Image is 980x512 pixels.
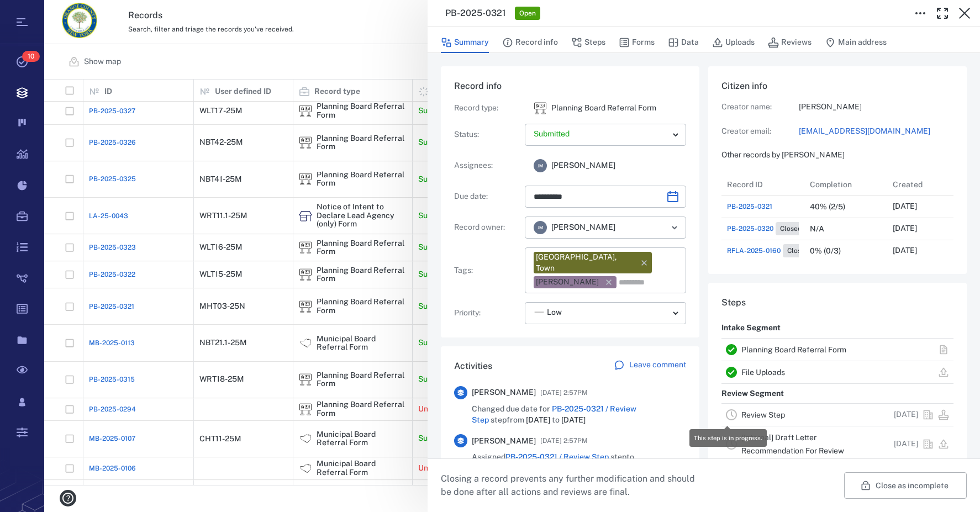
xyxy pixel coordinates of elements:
div: [GEOGRAPHIC_DATA], Town [536,252,634,273]
button: Choose date, selected date is Sep 24, 2025 [662,186,684,208]
p: [DATE] [894,439,918,450]
p: Closing a record prevents any further modification and should be done after all actions and revie... [441,472,704,499]
div: Created [893,169,923,200]
p: Due date : [454,191,520,202]
p: Leave comment [629,360,686,371]
div: J M [534,221,547,234]
a: [Internal] Draft Letter Recommendation For Review [741,433,844,455]
span: Closed [785,246,811,256]
div: Record ID [721,173,804,196]
a: File Uploads [741,368,785,377]
button: Record info [502,32,558,53]
span: Changed due date for step from to [472,404,686,425]
a: Leave comment [614,360,686,373]
p: Creator email: [721,126,799,137]
span: Help [25,8,48,18]
div: Citizen infoCreator name:[PERSON_NAME]Creator email:[EMAIL_ADDRESS][DOMAIN_NAME]Other records by ... [708,66,967,283]
div: 40% (2/5) [810,203,845,211]
span: Open [517,9,538,18]
div: Created [887,173,970,196]
span: [DATE] 2:57PM [540,386,588,399]
span: 10 [22,51,40,62]
h3: PB-2025-0321 [445,7,506,20]
button: Close [953,2,976,24]
img: icon Planning Board Referral Form [534,102,547,115]
div: Record infoRecord type:icon Planning Board Referral FormPlanning Board Referral FormStatus:Assign... [441,66,699,346]
p: Record type : [454,103,520,114]
button: Summary [441,32,489,53]
a: PB-2025-0321 / Review Step [472,404,636,424]
span: Assigned step to [472,452,634,463]
span: [PERSON_NAME] [472,436,536,447]
p: Record owner : [454,222,520,233]
div: This step is in progress. [694,431,762,445]
span: Low [547,307,562,318]
p: Tags : [454,265,520,276]
h6: Citizen info [721,80,953,93]
p: Intake Segment [721,318,781,338]
span: PB-2025-0320 [727,224,773,234]
p: Submitted [534,129,668,140]
button: Reviews [768,32,812,53]
p: [PERSON_NAME] [799,102,953,113]
span: [PERSON_NAME] [551,222,615,233]
p: Review Segment [721,384,784,404]
div: Planning Board Referral Form [534,102,547,115]
p: [DATE] [893,245,917,256]
button: Close as incomplete [844,472,967,499]
h6: Steps [721,296,953,309]
button: Main address [825,32,887,53]
button: Data [668,32,699,53]
a: Planning Board Referral Form [741,345,846,354]
div: Record ID [727,169,763,200]
span: Closed [778,224,804,234]
a: PB-2025-0321 / Review Step [505,452,609,461]
span: [DATE] [561,415,586,424]
p: Planning Board Referral Form [551,103,656,114]
button: Toggle to Edit Boxes [909,2,931,24]
a: [EMAIL_ADDRESS][DOMAIN_NAME] [799,126,953,137]
button: Forms [619,32,655,53]
div: [PERSON_NAME] [536,277,599,288]
span: [PERSON_NAME] [551,160,615,171]
span: RFLA-2025-0160 [727,246,781,256]
button: Open [667,220,682,235]
p: Priority : [454,308,520,319]
span: [DATE] 2:57PM [540,434,588,447]
p: Status : [454,129,520,140]
p: Assignees : [454,160,520,171]
div: Completion [804,173,887,196]
div: N/A [810,225,824,233]
h6: Activities [454,360,492,373]
p: Other records by [PERSON_NAME] [721,150,953,161]
span: [DATE] [526,415,550,424]
button: Uploads [712,32,755,53]
div: 0% (0/3) [810,247,841,255]
p: Creator name: [721,102,799,113]
div: StepsIntake SegmentPlanning Board Referral FormFile UploadsReview SegmentReview Step[DATE][Intern... [708,283,967,507]
span: [PERSON_NAME] [472,387,536,398]
a: PB-2025-0321 [727,202,772,212]
p: [DATE] [893,223,917,234]
a: Review Step [741,410,785,419]
p: [DATE] [894,409,918,420]
a: RFLA-2025-0160Closed [727,244,813,257]
div: J M [534,159,547,172]
button: Steps [571,32,605,53]
div: Completion [810,169,852,200]
a: PB-2025-0320Closed [727,222,806,235]
h6: Record info [454,80,686,93]
button: Toggle Fullscreen [931,2,953,24]
p: [DATE] [893,201,917,212]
